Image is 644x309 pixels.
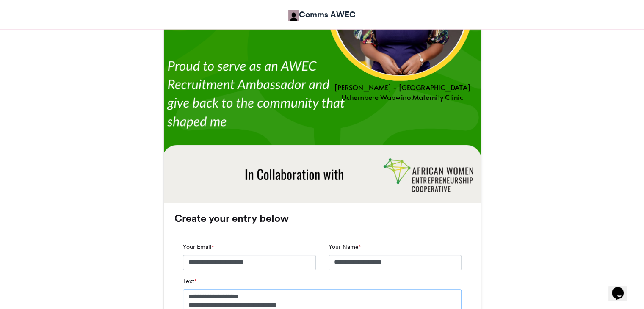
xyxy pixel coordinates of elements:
label: Text [183,277,196,286]
label: Your Name [329,243,361,251]
h3: Create your entry below [174,213,470,223]
iframe: chat widget [608,275,636,301]
img: Comms AWEC [288,10,299,21]
div: [PERSON_NAME] - [GEOGRAPHIC_DATA] Uchembere Wabwino Maternity Clinic [323,82,481,102]
label: Your Email [183,243,214,251]
a: Comms AWEC [288,8,356,21]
